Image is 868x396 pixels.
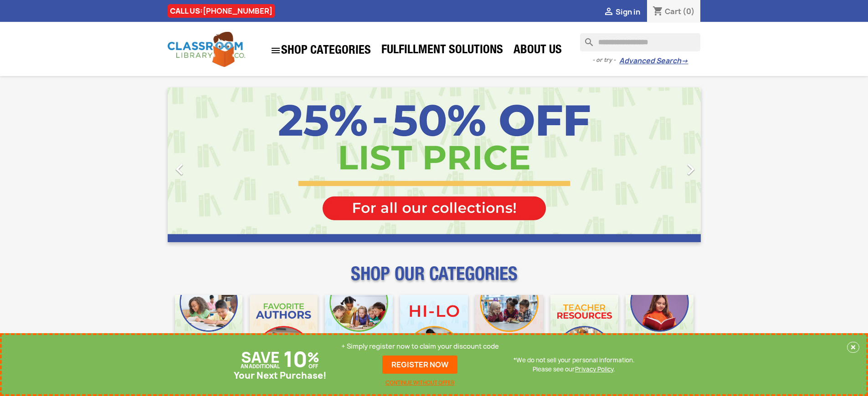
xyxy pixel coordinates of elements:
a: Previous [168,87,248,242]
a: Next [621,87,701,242]
img: CLC_Favorite_Authors_Mobile.jpg [250,295,318,363]
ul: Carousel container [168,87,701,242]
span: Sign in [616,7,640,17]
a: [PHONE_NUMBER] [203,6,272,16]
i:  [270,45,281,56]
a: About Us [509,42,566,60]
img: CLC_Teacher_Resources_Mobile.jpg [550,295,618,363]
i:  [679,158,702,181]
span: - or try - [592,56,619,65]
i:  [603,7,614,18]
img: Classroom Library Company [168,32,245,67]
p: SHOP OUR CATEGORIES [168,271,701,288]
a: Advanced Search→ [619,56,688,66]
img: CLC_HiLo_Mobile.jpg [400,295,468,363]
i:  [168,158,191,181]
img: CLC_Fiction_Nonfiction_Mobile.jpg [475,295,543,363]
span: (0) [683,6,695,16]
a:  Sign in [603,7,640,17]
img: CLC_Dyslexia_Mobile.jpg [626,295,693,363]
span: Cart [665,6,681,16]
a: Fulfillment Solutions [377,42,508,60]
span: → [681,56,688,66]
a: SHOP CATEGORIES [266,41,375,61]
i: shopping_cart [652,6,663,17]
img: CLC_Phonics_And_Decodables_Mobile.jpg [325,295,393,363]
div: CALL US: [168,4,275,18]
i: search [580,33,591,44]
img: CLC_Bulk_Mobile.jpg [175,295,243,363]
input: Search [580,33,700,51]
